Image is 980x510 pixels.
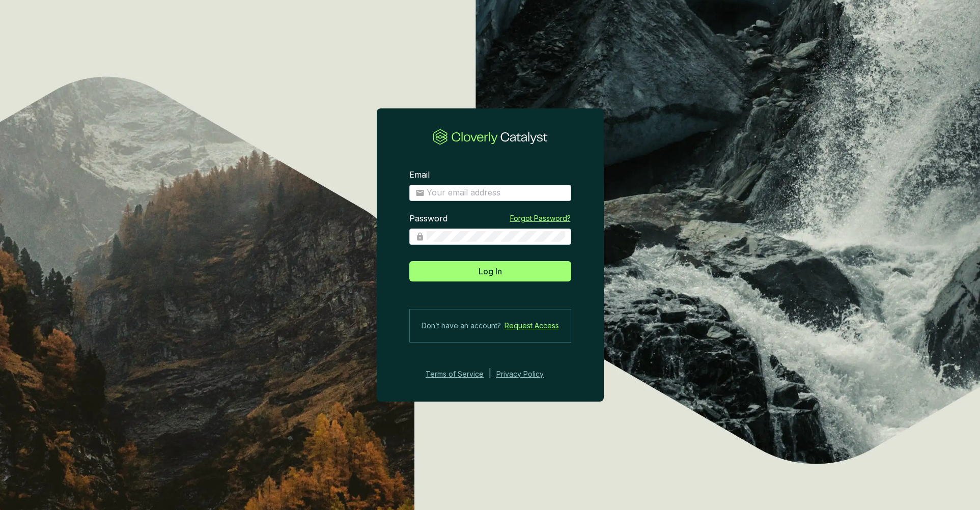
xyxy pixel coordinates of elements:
[510,213,571,223] a: Forgot Password?
[489,368,491,380] div: |
[427,231,565,242] input: Password
[427,187,565,199] input: Email
[409,213,447,224] label: Password
[479,265,502,277] span: Log In
[409,261,571,281] button: Log In
[505,320,559,332] a: Request Access
[422,320,501,332] span: Don’t have an account?
[423,368,484,380] a: Terms of Service
[409,169,430,181] label: Email
[496,368,557,380] a: Privacy Policy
